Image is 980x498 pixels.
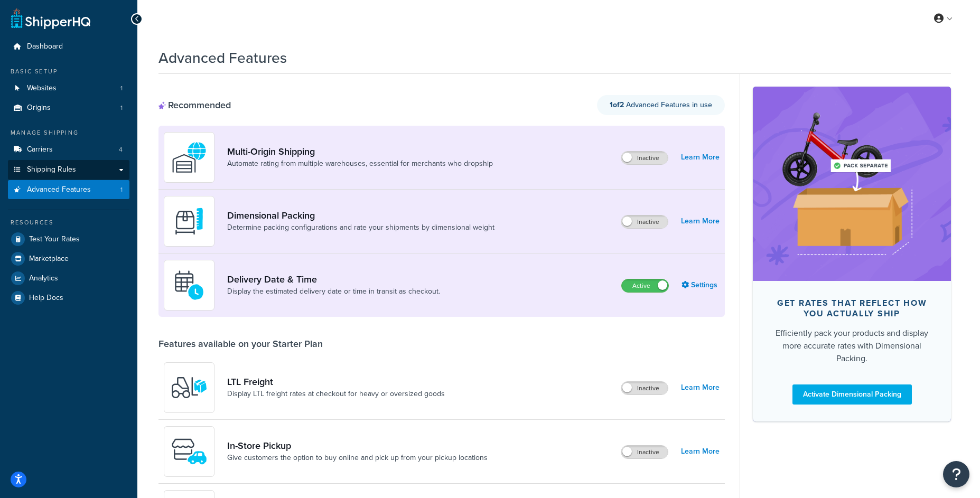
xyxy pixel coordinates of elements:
[227,210,494,221] a: Dimensional Packing
[8,160,129,180] a: Shipping Rules
[8,180,129,200] li: Advanced Features
[681,214,720,229] a: Learn More
[792,384,912,405] a: Activate Dimensional Packing
[29,294,63,303] span: Help Docs
[227,440,488,452] a: In-Store Pickup
[621,215,668,228] label: Inactive
[27,165,76,174] span: Shipping Rules
[681,444,720,459] a: Learn More
[681,150,720,165] a: Learn More
[227,158,493,169] a: Automate rating from multiple warehouses, essential for merchants who dropship
[8,98,129,118] a: Origins1
[171,369,208,406] img: y79ZsPf0fXUFUhFXDzUgf+ktZg5F2+ohG75+v3d2s1D9TjoU8PiyCIluIjV41seZevKCRuEjTPPOKHJsQcmKCXGdfprl3L4q7...
[8,140,129,159] li: Carriers
[8,180,129,200] a: Advanced Features1
[29,235,80,244] span: Test Your Rates
[227,146,493,157] a: Multi-Origin Shipping
[621,382,668,394] label: Inactive
[227,286,440,297] a: Display the estimated delivery date or time in transit as checkout.
[158,99,231,111] div: Recommended
[171,139,208,176] img: WatD5o0RtDAAAAAElFTkSuQmCC
[227,389,445,399] a: Display LTL freight rates at checkout for heavy or oversized goods
[8,128,129,137] div: Manage Shipping
[27,185,91,194] span: Advanced Features
[227,274,440,285] a: Delivery Date & Time
[158,48,287,68] h1: Advanced Features
[621,446,668,458] label: Inactive
[8,79,129,98] li: Websites
[119,145,123,154] span: 4
[227,222,494,233] a: Determine packing configurations and rate your shipments by dimensional weight
[120,104,123,112] span: 1
[8,249,129,268] a: Marketplace
[8,269,129,288] a: Analytics
[8,288,129,307] a: Help Docs
[8,37,129,57] a: Dashboard
[943,461,969,487] button: Open Resource Center
[29,255,69,264] span: Marketplace
[27,104,51,112] span: Origins
[8,140,129,159] a: Carriers4
[27,84,57,93] span: Websites
[29,274,58,283] span: Analytics
[8,98,129,118] li: Origins
[27,42,63,51] span: Dashboard
[227,376,445,388] a: LTL Freight
[769,102,935,265] img: feature-image-dim-d40ad3071a2b3c8e08177464837368e35600d3c5e73b18a22c1e4bb210dc32ac.png
[8,230,129,249] a: Test Your Rates
[770,298,934,319] div: Get rates that reflect how you actually ship
[622,279,668,292] label: Active
[8,218,129,227] div: Resources
[227,453,488,463] a: Give customers the option to buy online and pick up from your pickup locations
[158,338,323,350] div: Features available on your Starter Plan
[681,380,720,395] a: Learn More
[120,185,123,194] span: 1
[27,145,53,154] span: Carriers
[8,79,129,98] a: Websites1
[120,84,123,93] span: 1
[171,433,208,470] img: wfgcfpwTIucLEAAAAASUVORK5CYII=
[621,152,668,164] label: Inactive
[610,99,712,110] span: Advanced Features in use
[171,203,208,240] img: DTVBYsAAAAAASUVORK5CYII=
[770,327,934,365] div: Efficiently pack your products and display more accurate rates with Dimensional Packing.
[171,267,208,304] img: gfkeb5ejjkALwAAAABJRU5ErkJggg==
[610,99,624,110] strong: 1 of 2
[8,67,129,76] div: Basic Setup
[682,278,720,293] a: Settings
